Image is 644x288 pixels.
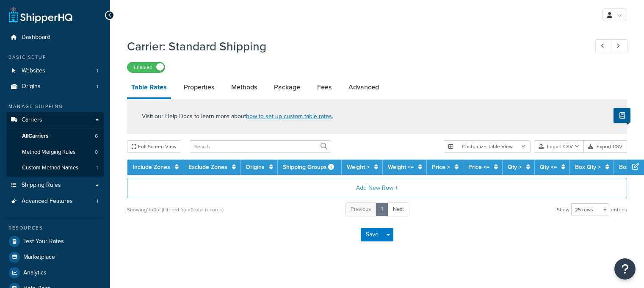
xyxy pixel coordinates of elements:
span: Next [393,205,404,213]
a: Previous [345,202,376,216]
button: Save [361,228,384,241]
span: Shipping Rules [22,182,61,189]
a: Qty <= [540,163,557,172]
button: Open Resource Center [614,258,636,280]
li: Websites [6,63,104,79]
span: Show [557,204,569,216]
button: Add New Row + [127,178,627,198]
a: Qty > [508,163,522,172]
span: Previous [351,205,371,213]
a: Method Merging Rules0 [6,144,104,160]
span: Method Merging Rules [22,149,75,156]
h1: Carrier: Standard Shipping [127,38,580,55]
a: 1 [376,202,388,216]
a: Origins [246,163,265,172]
a: Methods [227,77,261,97]
a: Package [270,77,304,97]
a: Analytics [6,265,104,280]
span: entries [611,204,627,216]
a: Price <= [468,163,489,172]
a: Websites1 [6,63,104,79]
a: Custom Method Names1 [6,160,104,176]
a: Carriers [6,112,104,128]
a: Previous Record [595,39,612,53]
button: Customize Table View [444,140,531,153]
a: Price > [432,163,450,172]
a: Advanced [344,77,383,97]
span: Test Your Rates [23,238,64,245]
button: Full Screen View [127,140,181,153]
span: Dashboard [22,34,50,41]
span: Origins [22,83,41,90]
p: Visit our Help Docs to learn more about . [142,112,333,121]
span: 1 [97,67,98,75]
a: Shipping Rules [6,177,104,193]
label: Enabled [127,62,165,72]
span: Advanced Features [22,198,73,205]
span: Marketplace [23,254,55,261]
li: Origins [6,79,104,94]
div: Manage Shipping [6,103,104,110]
a: how to set up custom table rates [246,112,332,121]
a: Test Your Rates [6,234,104,249]
span: 1 [96,164,98,172]
a: Marketplace [6,249,104,265]
button: Show Help Docs [614,108,630,123]
a: Box Qty > [575,163,601,172]
a: Next Record [611,39,627,53]
a: Weight <= [388,163,414,172]
span: 0 [95,149,98,156]
li: Carriers [6,112,104,177]
a: Next [387,202,409,216]
a: Properties [180,77,218,97]
a: Origins1 [6,79,104,94]
span: All Carriers [22,133,48,140]
li: Custom Method Names [6,160,104,176]
a: Exclude Zones [188,163,227,172]
div: Resources [6,224,104,232]
button: Export CSV [584,140,627,153]
a: Fees [313,77,336,97]
div: Basic Setup [6,54,104,61]
th: Shipping Groups [278,160,342,175]
span: 1 [97,83,98,90]
span: Custom Method Names [22,164,78,172]
li: Advanced Features [6,194,104,209]
li: Method Merging Rules [6,144,104,160]
input: Search [190,140,331,153]
button: Import CSV [534,140,584,153]
a: Include Zones [133,163,170,172]
a: Weight > [347,163,370,172]
div: Showing 1 to 0 of (filtered from 0 total records) [127,204,224,216]
a: Dashboard [6,30,104,45]
a: Advanced Features1 [6,194,104,209]
span: Analytics [23,269,47,277]
span: 1 [97,198,98,205]
span: Websites [22,67,45,75]
span: Carriers [22,116,42,124]
a: Table Rates [127,77,171,99]
span: 6 [95,133,98,140]
a: AllCarriers6 [6,128,104,144]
